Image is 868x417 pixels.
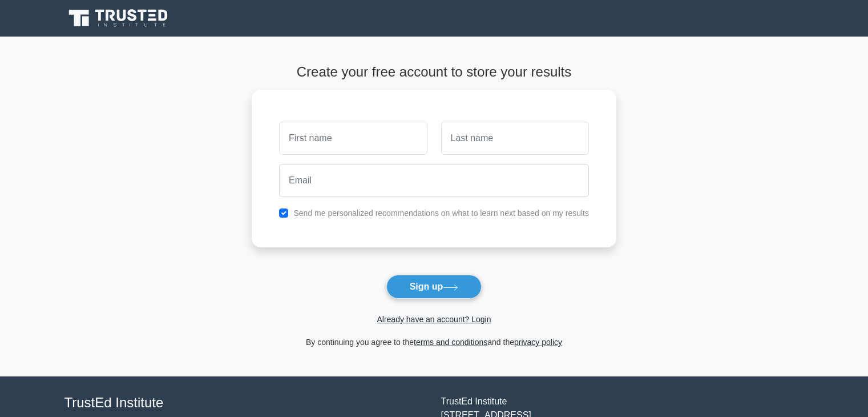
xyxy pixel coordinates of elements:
h4: TrustEd Institute [64,395,427,411]
h4: Create your free account to store your results [252,64,616,81]
a: Already have an account? Login [377,315,491,324]
input: Last name [441,122,589,155]
a: privacy policy [514,338,562,347]
div: By continuing you agree to the and the [245,335,623,349]
input: Email [279,164,589,197]
button: Sign up [386,275,482,299]
a: terms and conditions [414,338,487,347]
input: First name [279,122,427,155]
label: Send me personalized recommendations on what to learn next based on my results [293,209,589,218]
